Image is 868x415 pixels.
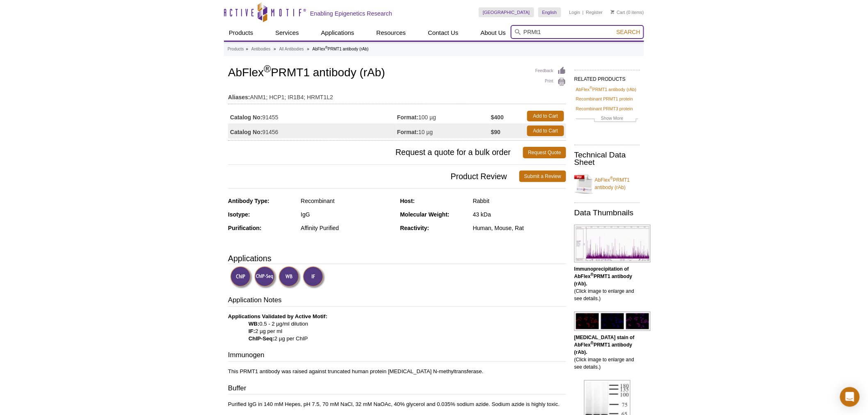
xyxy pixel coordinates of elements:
p: Purified IgG in 140 mM Hepes, pH 7.5, 70 mM NaCl, 32 mM NaOAc, 40% glycerol and 0.035% sodium azi... [228,401,566,408]
strong: Aliases: [228,93,250,101]
img: ChIP Validated [230,266,253,289]
a: English [538,7,561,17]
p: This PRMT1 antibody was raised against truncated human protein [MEDICAL_DATA] N-methyltransferase. [228,368,566,375]
a: Add to Cart [527,125,564,136]
a: Cart [611,9,625,15]
h1: AbFlex PRMT1 antibody (rAb) [228,66,566,80]
div: Affinity Purified [301,224,394,232]
li: » [274,47,276,51]
strong: ChIP-Seq: [249,335,274,342]
td: 91455 [228,109,397,123]
h3: Immunogen [228,350,566,362]
img: Your Cart [611,10,614,14]
img: AbFlex<sup>®</sup> PRMT1 antibody (rAb) tested by immunofluorescence. [574,312,651,331]
strong: Format: [397,128,418,136]
td: ANM1; HCP1; IR1B4; HRMT1L2 [228,89,566,102]
strong: WB: [249,321,259,327]
strong: Isotype: [228,211,250,218]
a: Show More [576,114,638,124]
td: 100 µg [397,109,491,123]
sup: ® [591,341,594,345]
strong: $90 [491,128,500,136]
div: Rabbit [473,197,566,205]
a: Submit a Review [519,171,566,182]
li: » [246,47,248,51]
span: Product Review [228,171,519,182]
p: (Click image to enlarge and see details.) [574,334,640,371]
a: Add to Cart [527,111,564,121]
p: 0.5 - 2 µg/ml dilution 2 µg per ml 2 µg per ChIP [228,313,566,342]
b: Immunoprecipitation of AbFlex PRMT1 antibody (rAb). [574,266,632,287]
a: Recombinant PRMT3 protein [576,105,633,112]
strong: $400 [491,114,504,121]
li: (0 items) [611,7,644,17]
a: Applications [316,25,359,41]
li: | [582,7,584,17]
a: Resources [372,25,411,41]
a: Request Quote [523,147,566,158]
a: Feedback [535,66,566,75]
sup: ® [610,176,613,180]
strong: Catalog No: [230,114,263,121]
a: Antibodies [251,46,271,53]
td: 10 µg [397,123,491,138]
h2: Data Thumbnails [574,209,640,217]
strong: Purification: [228,225,262,231]
img: ChIP-Seq Validated [254,266,277,289]
span: Request a quote for a bulk order [228,147,523,158]
img: Western Blot Validated [279,266,301,289]
sup: ® [590,86,593,90]
div: Open Intercom Messenger [840,387,860,407]
a: [GEOGRAPHIC_DATA] [479,7,534,17]
strong: Catalog No: [230,128,263,136]
div: Human, Mouse, Rat [473,224,566,232]
p: (Click image to enlarge and see details.) [574,265,640,302]
div: 43 kDa [473,211,566,218]
a: Services [270,25,304,41]
a: About Us [476,25,511,41]
h2: Technical Data Sheet [574,151,640,166]
div: IgG [301,211,394,218]
strong: IF: [249,328,255,334]
img: Immunofluorescence Validated [303,266,325,289]
h2: Enabling Epigenetics Research [310,10,392,17]
a: All Antibodies [279,46,304,53]
strong: Molecular Weight: [400,211,450,218]
h2: RELATED PRODUCTS [574,70,640,84]
b: [MEDICAL_DATA] stain of AbFlex PRMT1 antibody (rAb). [574,335,635,355]
h3: Applications [228,252,566,265]
img: AbFlex<sup>®</sup> PRMT1 antibody (rAb) tested by immunoprecipitation. [574,225,651,262]
a: Login [569,9,580,15]
td: 91456 [228,123,397,138]
button: Search [614,28,643,36]
sup: ® [591,272,594,277]
div: Recombinant [301,197,394,205]
li: » [307,47,309,51]
li: AbFlex PRMT1 antibody (rAb) [313,47,369,51]
a: Register [586,9,603,15]
sup: ® [264,64,271,74]
a: Recombinant PRMT1 protein [576,95,633,103]
input: Keyword, Cat. No. [511,25,644,39]
a: Products [228,46,244,53]
strong: Host: [400,198,415,204]
span: Search [617,29,640,35]
strong: Format: [397,114,418,121]
a: Products [224,25,258,41]
a: Print [535,78,566,87]
a: Contact Us [423,25,463,41]
h3: Application Notes [228,295,566,307]
strong: Reactivity: [400,225,429,231]
a: AbFlex®PRMT1 antibody (rAb) [574,171,640,196]
h3: Buffer [228,383,566,395]
a: AbFlex®PRMT1 antibody (rAb) [576,86,637,93]
sup: ® [325,46,328,50]
b: Applications Validated by Active Motif: [228,313,327,319]
strong: Antibody Type: [228,198,270,204]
